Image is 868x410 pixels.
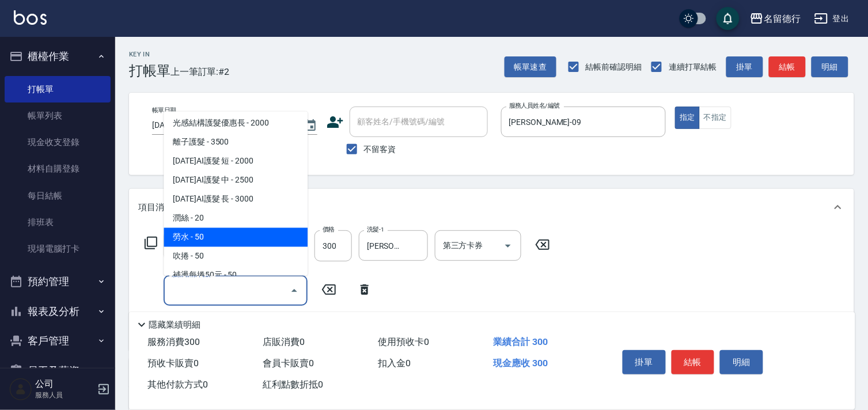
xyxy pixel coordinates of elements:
span: 吹捲 - 50 [164,247,308,266]
a: 材料自購登錄 [5,155,111,182]
a: 帳單列表 [5,102,111,129]
button: 掛單 [726,56,763,78]
p: 隱藏業績明細 [149,319,200,331]
span: 連續打單結帳 [669,61,717,73]
button: 預約管理 [5,267,111,297]
p: 服務人員 [35,390,94,400]
input: YYYY/MM/DD hh:mm [152,116,292,135]
h3: 打帳單 [129,63,170,79]
span: [DATE]AI護髮 短 - 2000 [164,152,308,171]
span: 預收卡販賣 0 [147,358,199,369]
label: 服務人員姓名/編號 [509,101,560,110]
button: 報表及分析 [5,297,111,327]
button: Choose date, selected date is 2025-08-23 [297,112,324,139]
label: 價格 [323,225,335,234]
span: 店販消費 0 [263,336,305,347]
span: 紅利點數折抵 0 [263,379,323,390]
div: 項目消費 [129,189,854,226]
button: 帳單速查 [505,56,556,78]
a: 打帳單 [5,76,111,102]
span: 離子護髮 - 3500 [164,133,308,152]
span: 現金應收 300 [493,358,548,369]
button: 客戶管理 [5,326,111,356]
button: Open [499,237,517,255]
button: 不指定 [699,107,731,129]
span: 會員卡販賣 0 [263,358,314,369]
span: [DATE]AI護髮 中 - 2500 [164,171,308,190]
a: 現場電腦打卡 [5,236,111,262]
h5: 公司 [35,378,94,390]
span: 服務消費 300 [147,336,200,347]
p: 項目消費 [138,202,173,214]
button: 結帳 [769,56,806,78]
span: 補燙每捲50元 - 50 [164,266,308,285]
button: 員工及薪資 [5,356,111,386]
button: 明細 [812,56,848,78]
span: 不留客資 [364,143,396,155]
span: 使用預收卡 0 [378,336,429,347]
button: 明細 [720,350,763,374]
span: 勞水 - 50 [164,228,308,247]
span: 其他付款方式 0 [147,379,208,390]
a: 現金收支登錄 [5,129,111,155]
button: save [717,7,740,30]
a: 排班表 [5,209,111,236]
span: [DATE]AI護髮 長 - 3000 [164,190,308,209]
span: 扣入金 0 [378,358,411,369]
a: 每日結帳 [5,183,111,209]
span: 結帳前確認明細 [586,61,642,73]
div: 名留德行 [764,12,801,26]
h2: Key In [129,51,170,58]
button: 登出 [810,8,854,29]
label: 帳單日期 [152,106,176,115]
img: Logo [14,10,47,25]
button: 指定 [675,107,700,129]
button: Close [285,282,304,300]
span: 潤絲 - 20 [164,209,308,228]
button: 櫃檯作業 [5,41,111,71]
button: 結帳 [672,350,715,374]
button: 掛單 [623,350,666,374]
button: 名留德行 [745,7,805,31]
span: 業績合計 300 [493,336,548,347]
span: 上一筆訂單:#2 [170,64,230,79]
span: 光感結構護髮優惠長 - 2000 [164,114,308,133]
img: Person [9,378,32,401]
label: 洗髮-1 [367,225,384,234]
